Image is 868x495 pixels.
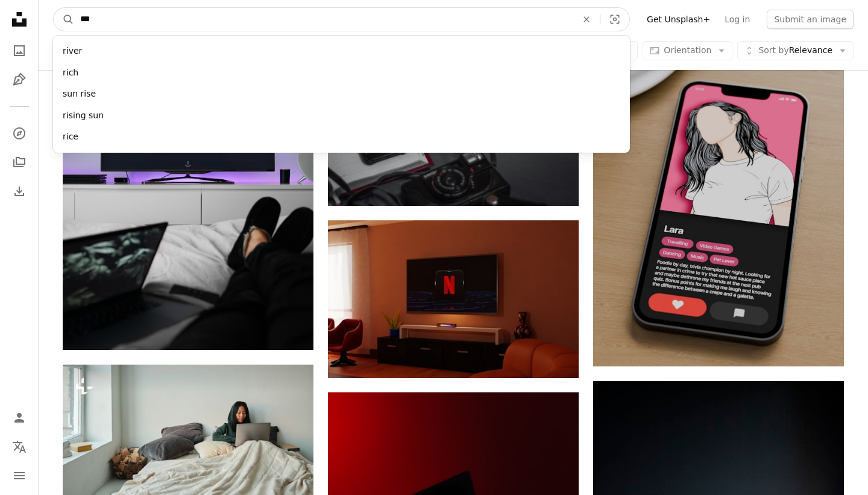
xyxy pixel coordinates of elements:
[63,429,313,440] a: a woman sitting on a bed with a laptop
[737,41,854,60] button: Sort byRelevance
[7,435,31,459] button: Language
[7,179,31,203] a: Download History
[328,293,579,304] a: a living room with a flat screen tv on the wall
[7,68,31,92] a: Illustrations
[53,62,630,84] div: rich
[7,39,31,63] a: Photos
[7,121,31,145] a: Explore
[7,7,31,34] a: Home — Unsplash
[573,8,600,31] button: Clear
[664,45,711,55] span: Orientation
[767,10,854,29] button: Submit an image
[7,464,31,488] button: Menu
[54,8,74,31] button: Search Unsplash
[758,45,832,57] span: Relevance
[593,185,844,196] a: A cell phone sitting on top of a wooden table
[7,150,31,174] a: Collections
[600,8,629,31] button: Visual search
[53,40,630,62] div: river
[63,187,313,198] a: flat screen TV turned on
[53,126,630,148] div: rice
[7,406,31,430] a: Log in / Sign up
[328,220,579,377] img: a living room with a flat screen tv on the wall
[640,10,717,29] a: Get Unsplash+
[53,7,630,31] form: Find visuals sitewide
[717,10,757,29] a: Log in
[758,45,788,55] span: Sort by
[63,36,313,350] img: flat screen TV turned on
[53,105,630,127] div: rising sun
[53,83,630,105] div: sun rise
[593,15,844,366] img: A cell phone sitting on top of a wooden table
[643,41,732,60] button: Orientation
